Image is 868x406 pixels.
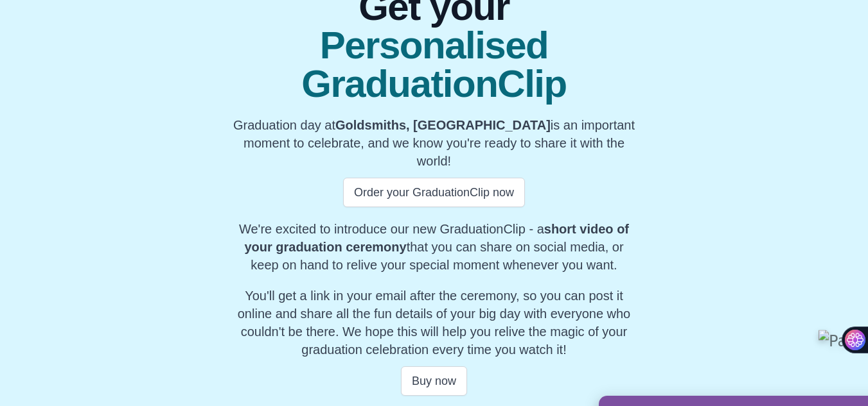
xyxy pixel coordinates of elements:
p: Graduation day at is an important moment to celebrate, and we know you're ready to share it with ... [233,116,636,170]
p: You'll get a link in your email after the ceremony, so you can post it online and share all the f... [233,287,636,359]
p: We're excited to introduce our new GraduationClip - a that you can share on social media, or keep... [233,220,636,274]
button: Order your GraduationClip now [343,178,525,207]
span: Personalised GraduationClip [233,26,636,103]
button: Buy now [401,366,467,396]
b: Goldsmiths, [GEOGRAPHIC_DATA] [335,118,551,132]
